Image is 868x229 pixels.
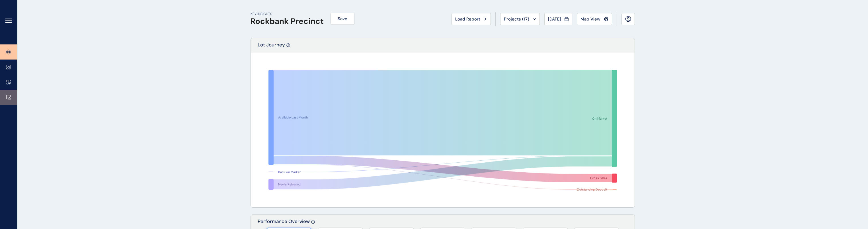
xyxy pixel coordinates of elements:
[251,17,324,26] h1: Rockbank Precinct
[500,13,540,25] button: Projects (17)
[258,42,285,52] p: Lot Journey
[331,13,354,25] button: Save
[338,16,347,22] span: Save
[455,16,480,22] span: Load Report
[544,13,572,25] button: [DATE]
[504,16,529,22] span: Projects ( 17 )
[577,13,612,25] button: Map View
[580,16,600,22] span: Map View
[548,16,561,22] span: [DATE]
[251,12,324,17] p: KEY INSIGHTS
[452,13,491,25] button: Load Report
